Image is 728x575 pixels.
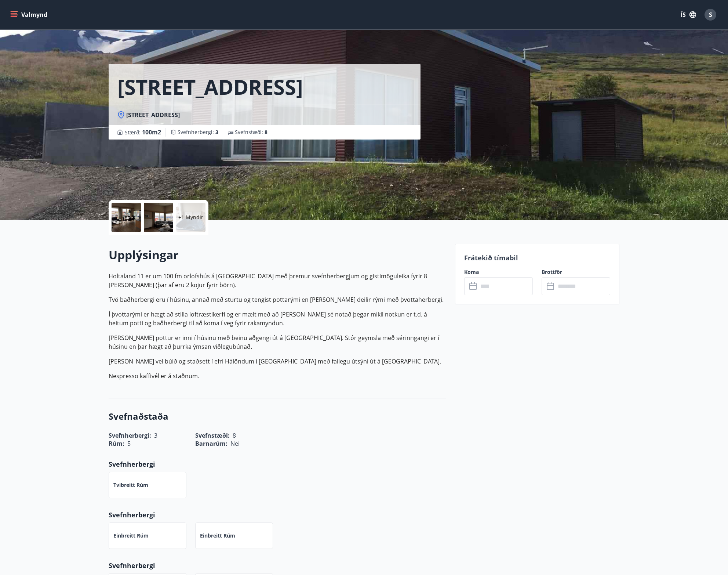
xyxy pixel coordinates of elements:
[464,253,610,263] p: Frátekið tímabil
[702,6,719,23] button: S
[109,310,446,328] p: Í þvottarými er hægt að stilla loftræstikerfi og er mælt með að [PERSON_NAME] sé notað þegar miki...
[117,73,303,101] h1: [STREET_ADDRESS]
[265,129,267,135] span: 8
[464,268,533,276] label: Koma
[125,128,161,137] span: Stærð :
[215,129,218,135] span: 3
[109,357,446,366] p: [PERSON_NAME] vel búið og staðsett í efri Hálöndum í [GEOGRAPHIC_DATA] með fallegu útsýni út á [G...
[109,510,446,520] p: Svefnherbergi
[142,128,161,136] span: 100 m2
[109,372,446,380] p: Nespresso kaffivél er á staðnum.
[109,410,446,423] h3: Svefnaðstaða
[109,561,446,570] p: Svefnherbergi
[230,440,240,448] span: Nei
[109,247,446,263] h2: Upplýsingar
[126,111,180,119] span: [STREET_ADDRESS]
[178,129,218,136] span: Svefnherbergi :
[709,11,712,19] span: S
[195,440,227,448] span: Barnarúm :
[9,8,50,21] button: menu
[109,295,446,304] p: Tvö baðherbergi eru í húsinu, annað með sturtu og tengist pottarými en [PERSON_NAME] deilir rými ...
[113,481,148,489] p: Tvíbreitt rúm
[109,459,446,469] p: Svefnherbergi
[235,129,267,136] span: Svefnstæði :
[542,268,610,276] label: Brottför
[109,440,124,448] span: Rúm :
[113,532,149,539] p: Einbreitt rúm
[127,440,131,448] span: 5
[178,214,203,221] p: +1 Myndir
[109,272,446,289] p: Holtaland 11 er um 100 fm orlofshús á [GEOGRAPHIC_DATA] með þremur svefnherbergjum og gistimögule...
[109,333,446,351] p: [PERSON_NAME] pottur er inni í húsinu með beinu aðgengi út á [GEOGRAPHIC_DATA]. Stór geymsla með ...
[200,532,235,539] p: Einbreitt rúm
[677,8,700,21] button: ÍS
